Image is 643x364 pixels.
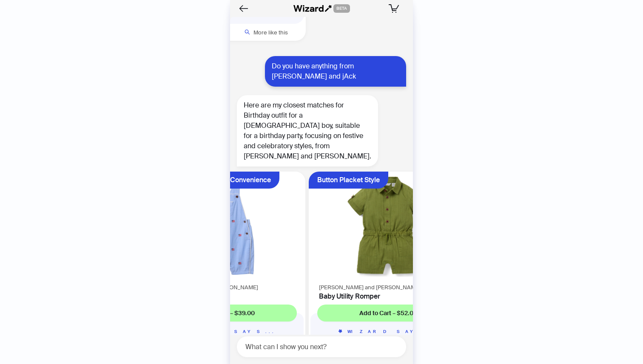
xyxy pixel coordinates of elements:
[237,95,378,166] div: Here are my closest matches for Birthday outfit for a [DEMOGRAPHIC_DATA] boy, suitable for a birt...
[227,24,306,41] button: More like this
[253,29,288,36] span: More like this
[317,328,459,335] h5: WIZARD SAYS...
[237,2,250,15] button: Back
[314,177,463,277] img: Baby Utility Romper
[317,172,380,189] div: Button Placket Style
[245,29,250,35] span: search
[359,309,417,317] span: Add to Cart – $52.00
[319,284,421,291] span: [PERSON_NAME] and [PERSON_NAME]
[333,4,350,13] span: BETA
[265,56,406,87] div: Do you have anything from [PERSON_NAME] and jAck
[319,292,458,300] h4: Baby Utility Romper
